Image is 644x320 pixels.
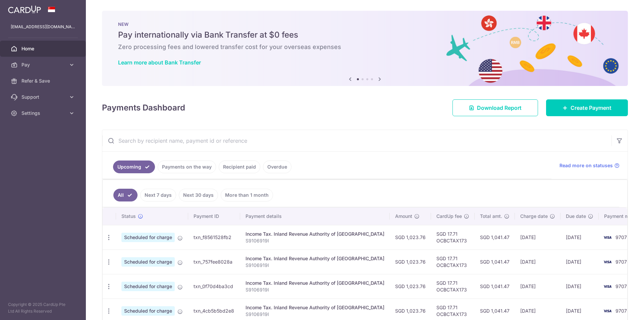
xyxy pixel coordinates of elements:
td: txn_757fee8028a [188,249,240,274]
th: Payment details [240,208,390,225]
span: Scheduled for charge [121,282,175,291]
a: More than 1 month [221,189,273,201]
span: Refer & Save [21,78,66,84]
a: Recipient paid [219,161,260,173]
span: 9707 [615,283,627,289]
td: [DATE] [515,249,560,274]
div: Income Tax. Inland Revenue Authority of [GEOGRAPHIC_DATA] [246,280,384,286]
th: Payment ID [188,208,240,225]
img: CardUp [8,5,41,13]
span: Support [21,94,66,100]
td: [DATE] [515,225,560,249]
span: Pay [21,61,66,68]
a: Learn more about Bank Transfer [118,59,201,66]
input: Search by recipient name, payment id or reference [102,130,611,151]
span: CardUp fee [436,213,462,220]
span: Scheduled for charge [121,257,175,267]
span: Total amt. [480,213,502,220]
div: Income Tax. Inland Revenue Authority of [GEOGRAPHIC_DATA] [246,231,384,237]
a: Read more on statuses [559,162,620,169]
td: SGD 17.71 OCBCTAX173 [431,249,475,274]
span: 9707 [615,259,627,265]
span: Settings [21,110,66,117]
span: Scheduled for charge [121,233,175,242]
td: SGD 1,023.76 [390,225,431,249]
td: [DATE] [560,249,599,274]
a: Create Payment [546,99,628,116]
p: S9106919I [246,286,384,293]
span: Charge date [520,213,548,220]
td: SGD 1,023.76 [390,249,431,274]
td: SGD 1,041.47 [475,249,515,274]
span: Home [21,45,66,52]
h4: Payments Dashboard [102,102,185,114]
td: txn_0f70d4ba3cd [188,274,240,299]
span: Download Report [477,104,522,112]
span: 9707 [615,234,627,240]
td: SGD 17.71 OCBCTAX173 [431,225,475,249]
span: Scheduled for charge [121,306,175,316]
span: Status [121,213,136,220]
a: Payments on the way [158,161,216,173]
a: Next 30 days [179,189,218,201]
img: Bank Card [601,282,614,290]
div: Income Tax. Inland Revenue Authority of [GEOGRAPHIC_DATA] [246,255,384,262]
p: S9106919I [246,262,384,269]
span: Amount [395,213,412,220]
p: [EMAIL_ADDRESS][DOMAIN_NAME] [11,24,75,30]
td: [DATE] [560,274,599,299]
a: Overdue [263,161,291,173]
img: Bank transfer banner [102,11,628,86]
p: S9106919I [246,311,384,318]
iframe: Opens a widget where you can find more information [601,300,637,317]
img: Bank Card [601,233,614,241]
span: Create Payment [571,104,611,112]
div: Income Tax. Inland Revenue Authority of [GEOGRAPHIC_DATA] [246,304,384,311]
h5: Pay internationally via Bank Transfer at $0 fees [118,30,612,40]
td: [DATE] [515,274,560,299]
h6: Zero processing fees and lowered transfer cost for your overseas expenses [118,43,612,51]
p: S9106919I [246,237,384,244]
span: Due date [566,213,586,220]
td: SGD 17.71 OCBCTAX173 [431,274,475,299]
td: txn_f8561528fb2 [188,225,240,249]
a: All [113,189,138,201]
a: Upcoming [113,161,155,173]
span: Read more on statuses [559,162,613,169]
td: SGD 1,023.76 [390,274,431,299]
img: Bank Card [601,258,614,266]
td: [DATE] [560,225,599,249]
a: Next 7 days [140,189,176,201]
a: Download Report [452,99,538,116]
td: SGD 1,041.47 [475,274,515,299]
p: NEW [118,21,612,27]
td: SGD 1,041.47 [475,225,515,249]
img: Bank Card [601,307,614,315]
